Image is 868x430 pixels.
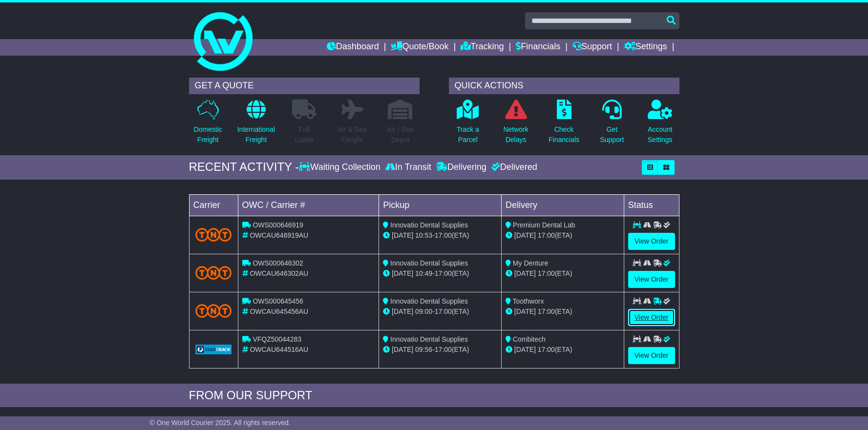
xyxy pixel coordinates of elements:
img: TNT_Domestic.png [195,228,232,241]
a: View Order [628,347,675,364]
div: - (ETA) [383,268,497,279]
span: OWCAU646919AU [250,231,308,239]
span: 17:00 [435,307,452,315]
td: OWC / Carrier # [238,194,379,216]
p: Domestic Freight [193,124,222,145]
span: [DATE] [392,269,413,277]
div: (ETA) [506,307,620,317]
span: Premium Dental Lab [513,221,575,229]
a: DomesticFreight [193,99,222,150]
p: Air / Sea Depot [387,124,414,145]
a: Settings [624,39,667,56]
span: Innovatio Dental Supplies [390,221,468,229]
a: Tracking [461,39,504,56]
span: OWCAU644516AU [250,346,308,353]
span: [DATE] [392,231,413,239]
span: 17:00 [435,231,452,239]
a: Support [572,39,612,56]
div: RECENT ACTIVITY - [189,160,299,174]
a: InternationalFreight [237,99,275,150]
span: 17:00 [538,231,555,239]
td: Pickup [379,194,502,216]
div: GET A QUOTE [189,78,420,94]
span: OWS000645456 [253,297,303,305]
td: Carrier [189,194,238,216]
span: OWCAU645456AU [250,307,308,315]
span: 17:00 [538,269,555,277]
a: Track aParcel [456,99,480,150]
img: TNT_Domestic.png [195,266,232,279]
img: TNT_Domestic.png [195,304,232,317]
span: 09:00 [415,307,432,315]
span: 10:53 [415,231,432,239]
span: Toothworx [513,297,544,305]
span: [DATE] [514,269,536,277]
a: View Order [628,271,675,288]
p: International Freight [237,124,275,145]
a: Dashboard [327,39,379,56]
div: (ETA) [506,230,620,241]
span: [DATE] [514,346,536,353]
div: FROM OUR SUPPORT [189,389,679,403]
span: [DATE] [514,307,536,315]
p: Check Financials [549,124,579,145]
div: - (ETA) [383,307,497,317]
div: QUICK ACTIONS [449,78,679,94]
td: Delivery [501,194,624,216]
a: View Order [628,233,675,250]
span: 09:56 [415,346,432,353]
div: (ETA) [506,345,620,355]
span: © One World Courier 2025. All rights reserved. [149,419,291,427]
span: [DATE] [392,346,413,353]
span: Innovatio Dental Supplies [390,297,468,305]
span: [DATE] [514,231,536,239]
a: Quote/Book [391,39,448,56]
span: Innovatio Dental Supplies [390,259,468,267]
a: AccountSettings [647,99,673,150]
span: 17:00 [538,307,555,315]
span: OWS000646302 [253,259,303,267]
div: Delivered [489,162,537,173]
p: Get Support [600,124,624,145]
div: Waiting Collection [299,162,382,173]
span: OWS000646919 [253,221,303,229]
div: Delivering [434,162,489,173]
p: Network Delays [503,124,528,145]
span: 17:00 [435,269,452,277]
td: Status [624,194,679,216]
div: - (ETA) [383,230,497,241]
a: Financials [516,39,560,56]
img: GetCarrierServiceLogo [195,345,232,354]
p: Track a Parcel [457,124,479,145]
a: GetSupport [599,99,624,150]
a: View Order [628,309,675,326]
div: In Transit [383,162,434,173]
a: NetworkDelays [503,99,529,150]
span: 10:49 [415,269,432,277]
span: Combitech [513,335,546,343]
div: - (ETA) [383,345,497,355]
p: Full Loads [292,124,317,145]
span: 17:00 [538,346,555,353]
span: Innovatio Dental Supplies [390,335,468,343]
span: My Denture [513,259,548,267]
div: (ETA) [506,268,620,279]
span: OWCAU646302AU [250,269,308,277]
a: CheckFinancials [548,99,580,150]
p: Air & Sea Freight [338,124,367,145]
p: Account Settings [648,124,673,145]
span: VFQZ50044283 [253,335,301,343]
span: 17:00 [435,346,452,353]
span: [DATE] [392,307,413,315]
